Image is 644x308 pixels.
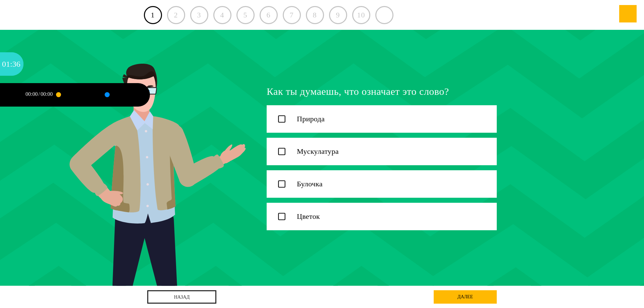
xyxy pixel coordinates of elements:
[213,6,231,24] div: 4
[167,6,185,24] div: 2
[283,6,301,24] div: 7
[260,6,278,24] div: 6
[329,6,347,24] div: 9
[10,52,12,76] div: :
[190,6,208,24] div: 3
[352,6,370,24] div: 10
[2,52,10,76] div: 01
[267,86,497,97] h2: Как ты думаешь, что означает это слово?
[434,290,497,304] div: далее
[144,6,162,24] a: 1
[147,290,216,304] a: назад
[297,147,339,156] div: Мускулатура
[25,91,38,97] div: 00:00
[41,91,53,97] div: 00:00
[38,91,40,97] div: /
[236,6,255,24] div: 5
[297,180,323,188] div: Булочка
[12,52,20,76] div: 36
[297,212,320,221] div: Цветок
[297,115,325,123] div: Природа
[306,6,324,24] div: 8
